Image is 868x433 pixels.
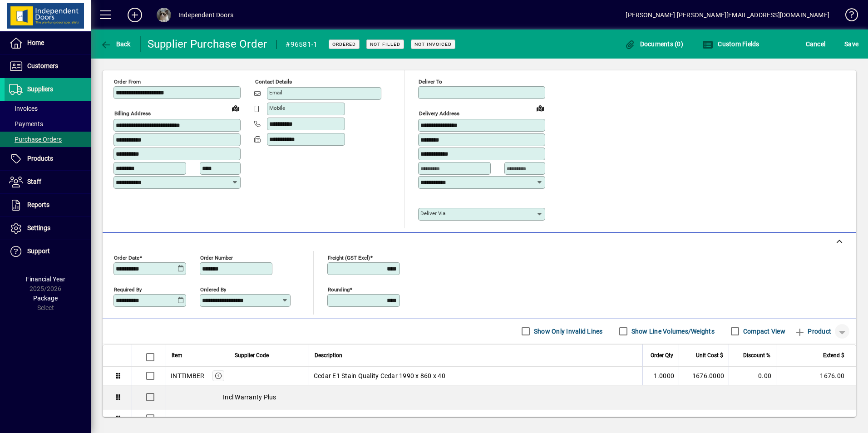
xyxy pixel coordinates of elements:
span: Customers [27,62,58,69]
td: 1676.0000 [679,367,729,385]
a: Home [5,32,91,54]
button: Save [842,36,861,52]
button: Add [120,7,149,23]
span: Package [33,295,58,302]
button: Back [98,36,133,52]
mat-label: Deliver via [420,210,445,216]
div: Independent Doors [178,8,233,22]
label: Show Line Volumes/Weights [630,327,715,336]
span: Products [27,155,53,162]
a: View on map [228,101,243,115]
td: 0.00 [729,367,776,385]
mat-label: Deliver To [419,79,442,85]
a: Settings [5,217,91,240]
span: Financial Year [26,276,65,283]
a: Invoices [5,101,91,116]
a: Reports [5,194,91,216]
mat-label: Order number [200,254,233,261]
span: Not Filled [370,41,400,47]
td: 1.0000 [642,367,679,385]
span: Suppliers [27,85,53,93]
span: Invoices [9,105,38,112]
a: Payments [5,116,91,132]
a: Knowledge Base [838,2,857,31]
mat-label: Order date [114,254,139,261]
button: Product [790,323,836,340]
span: Order Qty [651,350,673,360]
label: Compact View [741,327,785,336]
mat-label: Rounding [328,286,350,292]
span: Settings [27,224,50,231]
td: 1676.00 [776,367,856,385]
label: Show Only Invalid Lines [532,327,603,336]
span: Custom Fields [702,40,759,48]
a: Staff [5,171,91,193]
app-page-header-button: Back [91,36,141,52]
div: INTTIMBER [171,371,204,380]
button: Profile [149,7,178,23]
span: Cancel [806,37,826,51]
span: Item [172,350,182,360]
span: Cedar E1 Stain Quality Cedar 1990 x 860 x 40 [314,371,445,380]
span: ave [844,37,858,51]
div: [PERSON_NAME] [PERSON_NAME][EMAIL_ADDRESS][DOMAIN_NAME] [626,8,829,22]
span: Purchase Orders [9,136,62,143]
button: Custom Fields [700,36,762,52]
span: Payments [9,120,43,128]
mat-label: Required by [114,286,142,292]
span: Not Invoiced [414,41,452,47]
span: Staff [27,178,41,185]
button: Documents (0) [622,36,686,52]
mat-label: Mobile [269,105,285,111]
a: Purchase Orders [5,132,91,147]
mat-label: Email [269,89,282,96]
a: Products [5,148,91,170]
span: Product [794,324,831,339]
a: Customers [5,55,91,78]
span: Reports [27,201,49,208]
a: Support [5,240,91,263]
div: Supplier Purchase Order [148,37,267,51]
span: Unit Cost $ [696,350,723,360]
span: S [844,40,848,48]
div: #96581-1 [286,37,317,52]
mat-label: Ordered by [200,286,226,292]
span: Documents (0) [624,40,683,48]
div: Incl Warranty Plus [166,385,856,409]
span: Extend $ [823,350,844,360]
span: Discount % [743,350,770,360]
span: Ordered [332,41,356,47]
span: Home [27,39,44,46]
mat-label: Freight (GST excl) [328,254,370,261]
span: Back [100,40,131,48]
span: Support [27,247,50,255]
span: Description [315,350,342,360]
span: Supplier Code [235,350,269,360]
mat-label: Order from [114,79,141,85]
button: Cancel [804,36,828,52]
a: View on map [533,101,547,115]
